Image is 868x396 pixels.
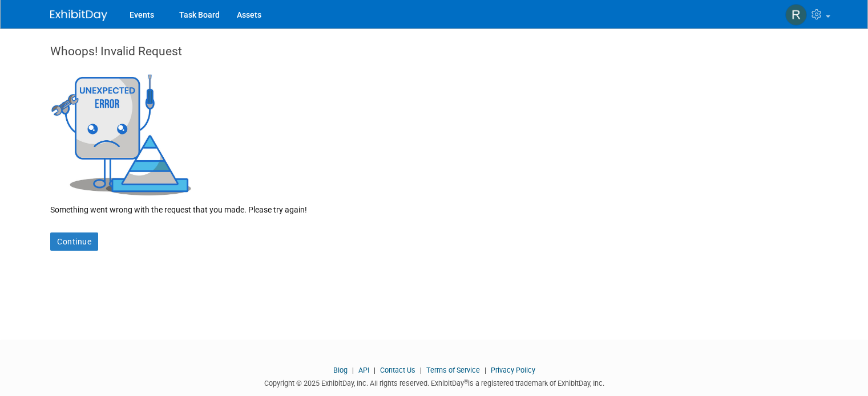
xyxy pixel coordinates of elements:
span: | [417,366,425,374]
a: Terms of Service [426,366,480,374]
a: API [358,366,369,374]
div: Whoops! Invalid Request [50,43,818,71]
img: Invalid Request [50,71,193,195]
span: | [349,366,357,374]
a: Privacy Policy [491,366,535,374]
a: Continue [50,232,98,251]
span: | [482,366,489,374]
a: Contact Us [380,366,415,374]
img: ExhibitDay [50,10,107,21]
a: Blog [333,366,348,374]
span: | [371,366,378,374]
sup: ® [464,378,468,385]
img: Renate Baker [785,4,807,26]
div: Something went wrong with the request that you made. Please try again! [50,195,818,215]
